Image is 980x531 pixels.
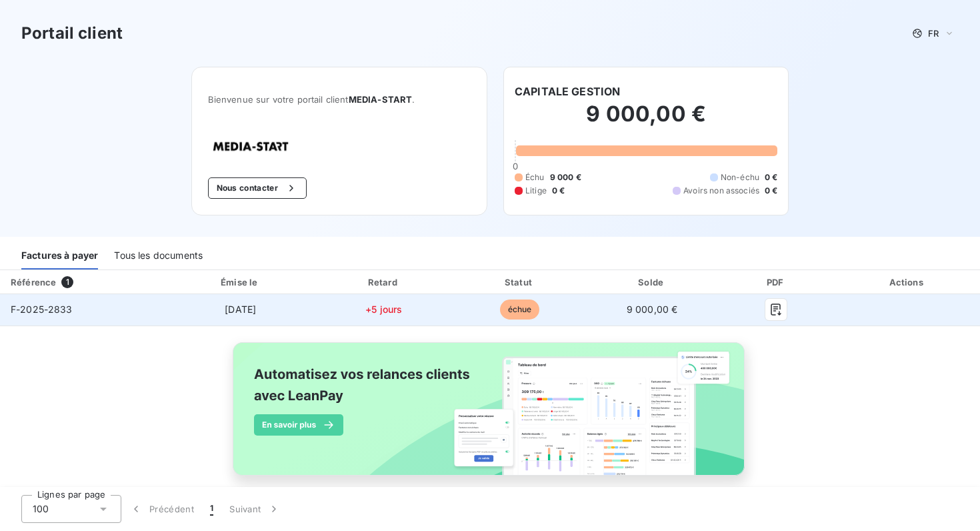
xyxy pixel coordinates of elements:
span: [DATE] [225,304,256,315]
div: Statut [455,276,584,289]
div: Référence [11,277,56,288]
div: Tous les documents [114,241,203,270]
span: échue [500,300,540,320]
div: Retard [318,276,450,289]
span: 9 000,00 € [627,304,678,315]
div: PDF [720,276,832,289]
span: 9 000 € [550,171,581,183]
button: Précédent [121,495,202,523]
span: Litige [525,185,547,197]
span: 0 € [552,185,565,197]
span: 0 € [765,171,777,183]
span: F-2025-2833 [11,304,73,315]
span: Échu [525,171,545,183]
span: Bienvenue sur votre portail client . [208,94,471,105]
h2: 9 000,00 € [515,101,777,141]
img: banner [221,334,759,498]
span: 1 [61,276,73,288]
h6: CAPITALE GESTION [515,83,620,99]
span: 100 [33,502,49,516]
span: 0 [513,161,518,171]
img: Company logo [208,137,293,156]
span: Avoirs non associés [683,185,759,197]
div: Émise le [169,276,313,289]
span: 0 € [765,185,777,197]
div: Actions [837,276,977,289]
span: FR [928,28,939,39]
span: +5 jours [365,304,402,315]
button: 1 [202,495,221,523]
span: 1 [210,502,213,516]
div: Factures à payer [21,241,98,270]
div: Solde [589,276,715,289]
button: Suivant [221,495,289,523]
span: Non-échu [721,171,759,183]
span: MEDIA-START [349,94,413,105]
button: Nous contacter [208,177,307,199]
h3: Portail client [21,21,123,45]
